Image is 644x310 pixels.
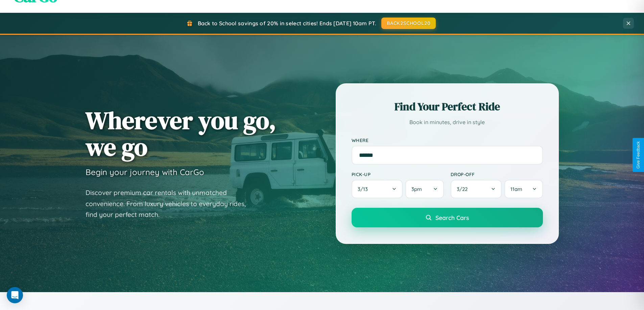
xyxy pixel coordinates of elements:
span: Search Cars [435,214,469,221]
label: Pick-up [352,171,444,177]
div: Give Feedback [636,141,641,169]
button: 11am [504,180,543,198]
button: Search Cars [352,208,543,227]
button: BACK2SCHOOL20 [381,18,436,29]
p: Book in minutes, drive in style [352,117,543,127]
h1: Wherever you go, we go [86,107,276,160]
span: 3pm [411,186,422,192]
button: 3/22 [451,180,502,198]
div: Open Intercom Messenger [7,287,23,303]
label: Drop-off [451,171,543,177]
span: Back to School savings of 20% in select cities! Ends [DATE] 10am PT. [198,20,376,27]
span: 11am [510,186,522,192]
span: 3 / 22 [457,186,471,192]
span: 3 / 13 [358,186,371,192]
button: 3pm [405,180,444,198]
h3: Begin your journey with CarGo [86,167,204,177]
button: 3/13 [352,180,403,198]
label: Where [352,137,543,143]
h2: Find Your Perfect Ride [352,99,543,114]
p: Discover premium car rentals with unmatched convenience. From luxury vehicles to everyday rides, ... [86,187,255,220]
